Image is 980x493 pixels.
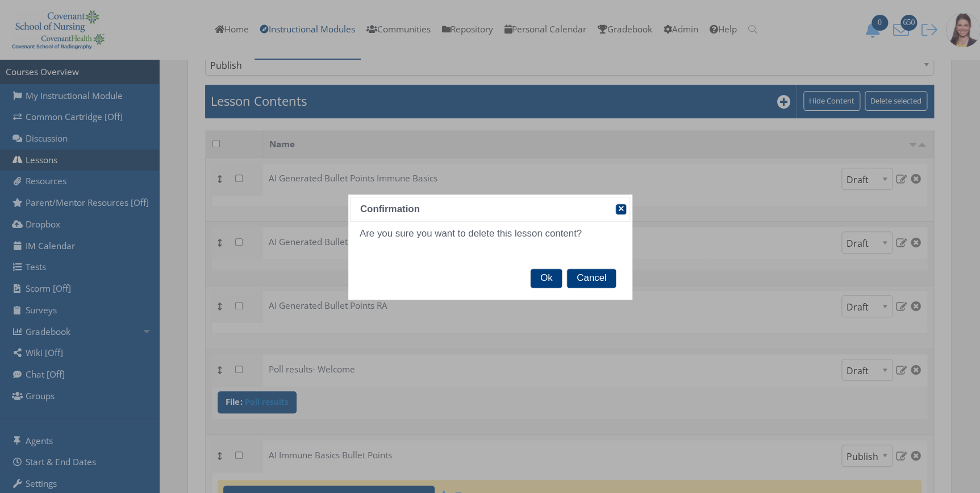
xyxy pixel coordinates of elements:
[615,204,627,215] button: close
[616,205,625,224] span: close
[567,269,616,288] span: Cancel
[350,222,630,256] div: Are you sure you want to delete this lesson content?
[530,268,562,289] button: Ok
[531,269,562,288] span: Ok
[360,202,594,216] span: Confirmation
[566,268,616,289] button: Cancel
